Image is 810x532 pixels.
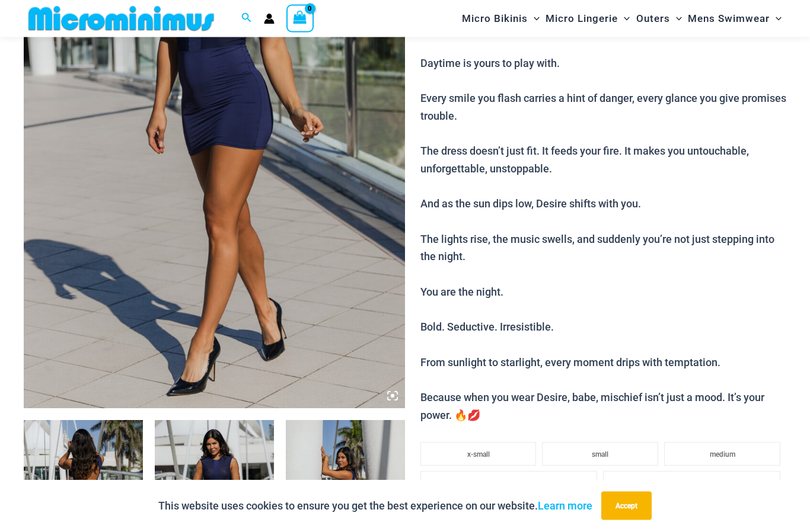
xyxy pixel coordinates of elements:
nav: Site Navigation [457,2,786,36]
a: Account icon link [264,14,275,24]
li: x-small [420,443,537,466]
span: Micro Bikinis [462,4,528,34]
li: large [420,472,598,495]
li: medium [664,443,780,466]
a: Micro LingerieMenu ToggleMenu Toggle [543,4,633,34]
span: medium [710,451,735,459]
span: Outers [636,4,670,34]
span: x-small [467,451,490,459]
a: View Shopping Cart, empty [286,5,314,32]
span: Micro Lingerie [546,4,618,34]
p: This website uses cookies to ensure you get the best experience on our website. [158,497,592,515]
button: Accept [601,492,652,520]
li: small [542,443,658,466]
a: Micro BikinisMenu ToggleMenu Toggle [459,4,543,34]
span: Menu Toggle [618,4,630,34]
img: MM SHOP LOGO FLAT [24,5,219,32]
span: Menu Toggle [528,4,540,34]
span: small [592,451,608,459]
span: Mens Swimwear [688,4,770,34]
li: x-large [603,472,780,495]
span: Menu Toggle [670,4,682,34]
a: OutersMenu ToggleMenu Toggle [633,4,685,34]
span: Menu Toggle [770,4,782,34]
a: Search icon link [241,11,252,26]
a: Mens SwimwearMenu ToggleMenu Toggle [685,4,785,34]
a: Learn more [538,499,592,512]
